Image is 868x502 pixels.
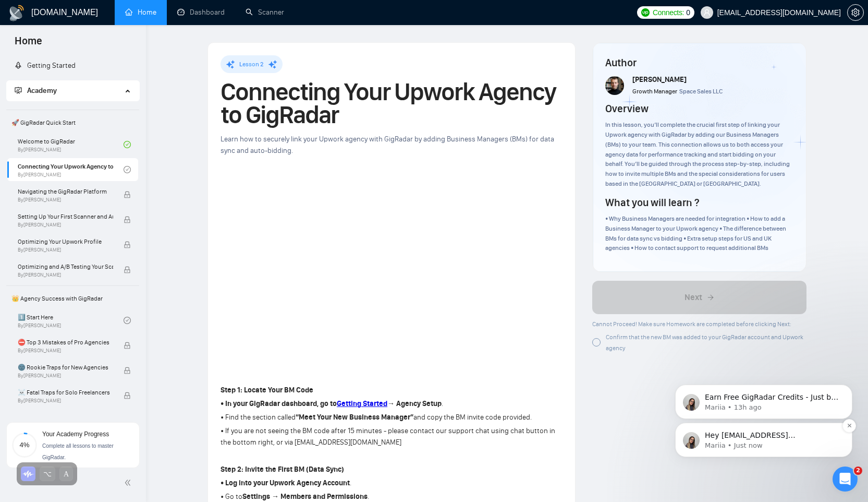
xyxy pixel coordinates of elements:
img: logo_orange.svg [17,17,25,25]
span: double-left [124,477,135,488]
p: • If you are not seeing the BM code after 15 minutes - please contact our support chat using chat... [221,425,563,448]
a: homeHome [125,8,156,17]
p: . [221,477,563,489]
span: [PERSON_NAME] [632,75,687,84]
span: lock [124,241,131,248]
span: lock [124,367,131,374]
span: Setting Up Your First Scanner and Auto-Bidder [18,211,113,222]
strong: • In your GigRadar dashboard, go to [221,399,337,408]
a: setting [847,8,864,17]
span: 2 [854,467,862,475]
span: By [PERSON_NAME] [18,247,113,253]
span: lock [124,266,131,273]
span: By [PERSON_NAME] [18,373,113,379]
a: 1️⃣ Start HereBy[PERSON_NAME] [18,309,124,332]
iframe: To enrich screen reader interactions, please activate Accessibility in Grammarly extension settings [221,173,563,366]
iframe: Intercom live chat [833,467,858,492]
img: tab_keywords_by_traffic_grey.svg [104,61,112,69]
span: Optimizing and A/B Testing Your Scanner for Better Results [18,261,113,272]
img: upwork-logo.png [641,8,650,17]
span: Home [6,33,51,55]
img: vlad-t.jpg [605,76,624,95]
button: Next [592,281,806,314]
p: • Find the section called and copy the BM invite code provided. [221,412,563,423]
span: By [PERSON_NAME] [18,348,113,354]
h1: Connecting Your Upwork Agency to GigRadar [221,80,563,126]
span: Academy [27,86,57,95]
div: v 4.0.25 [29,17,51,25]
a: dashboardDashboard [177,8,225,17]
a: Connecting Your Upwork Agency to GigRadarBy[PERSON_NAME] [18,158,124,181]
span: 0 [686,7,690,18]
span: Confirm that the new BM was added to your GigRadar account and Upwork agency [606,333,803,352]
strong: “Meet Your New Business Manager” [296,413,413,422]
li: Getting Started [6,55,139,76]
span: user [703,9,711,16]
span: 👑 Agency Success with GigRadar [7,288,138,309]
div: Domain: [DOMAIN_NAME] [27,27,115,35]
span: Academy [15,86,57,95]
h4: Author [605,55,793,70]
img: website_grey.svg [17,27,25,35]
span: lock [124,191,131,198]
a: rocketGetting Started [15,61,76,70]
span: By [PERSON_NAME] [18,272,113,278]
strong: Settings → Members and Permissions [242,492,368,501]
span: setting [848,8,863,17]
strong: • Log into your Upwork Agency Account [221,479,350,487]
a: searchScanner [246,8,284,17]
div: Domain Overview [40,62,93,68]
h4: Overview [605,101,649,116]
span: Optimizing Your Upwork Profile [18,236,113,247]
a: Welcome to GigRadarBy[PERSON_NAME] [18,133,124,156]
span: Complete all lessons to master GigRadar. [42,443,114,460]
a: Getting Started [337,399,387,408]
strong: → Agency Setup [387,399,442,408]
span: 4% [12,441,37,448]
h4: What you will learn ? [605,195,699,210]
span: check-circle [124,141,131,148]
strong: Step 1: Locate Your BM Code [221,386,313,395]
span: Space Sales LLC [679,88,723,95]
div: • Why Business Managers are needed for integration • How to add a Business Manager to your Upwork... [605,214,793,253]
span: By [PERSON_NAME] [18,222,113,228]
span: 🚀 GigRadar Quick Start [7,112,138,133]
img: logo [8,5,25,21]
span: lock [124,392,131,399]
span: Cannot Proceed! Make sure Homework are completed before clicking Next: [592,320,791,328]
span: Navigating the GigRadar Platform [18,186,113,197]
div: In this lesson, you’ll complete the crucial first step of linking your Upwork agency with GigRada... [605,120,793,189]
p: . [221,398,563,410]
span: lock [124,342,131,349]
span: 🌚 Rookie Traps for New Agencies [18,362,113,373]
strong: Step 2: Invite the First BM (Data Sync) [221,465,344,474]
span: ⛔ Top 3 Mistakes of Pro Agencies [18,337,113,348]
span: check-circle [124,166,131,173]
div: Keywords by Traffic [115,62,176,68]
iframe: Intercom notifications message [659,318,868,474]
span: By [PERSON_NAME] [18,398,113,404]
span: check-circle [124,317,131,324]
span: Lesson 2 [239,61,264,68]
span: Next [684,291,702,304]
button: setting [847,4,864,21]
span: Growth Manager [632,88,677,95]
span: lock [124,216,131,223]
span: ☠️ Fatal Traps for Solo Freelancers [18,387,113,398]
img: tab_domain_overview_orange.svg [28,61,36,69]
span: Your Academy Progress [42,431,109,438]
span: Learn how to securely link your Upwork agency with GigRadar by adding Business Managers (BMs) for... [221,135,554,155]
span: By [PERSON_NAME] [18,197,113,203]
